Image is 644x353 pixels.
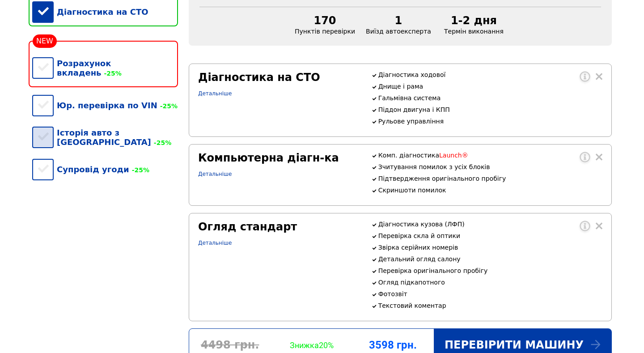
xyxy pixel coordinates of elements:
[102,70,122,77] span: -25%
[378,83,602,90] p: Днище і рама
[378,175,602,182] p: Підтвердження оригінального пробігу
[289,14,360,35] div: Пунктів перевірки
[295,14,355,27] div: 170
[436,14,511,35] div: Термін виконання
[32,156,178,183] div: Супровід угоди
[352,339,434,351] div: 3598 грн.
[378,221,602,228] p: Діагностика кузова (ЛФП)
[198,171,232,177] a: Детальніше
[198,90,232,97] a: Детальніше
[319,340,334,350] span: 20%
[198,240,232,246] a: Детальніше
[198,152,360,164] div: Компьютерна діагн-ка
[198,221,360,233] div: Огляд стандарт
[378,163,602,170] p: Зчитування помилок з усіх блоків
[378,187,602,194] p: Скриншоти помилок
[32,50,178,86] div: Розрахунок вкладень
[378,279,602,286] p: Огляд підкапотного
[378,290,602,298] p: Фотозвіт
[271,340,352,350] div: Знижка
[151,139,171,146] span: -25%
[378,255,602,263] p: Детальний огляд салону
[378,152,602,159] p: Комп. діагностика
[378,267,602,274] p: Перевірка оригінального пробігу
[157,102,178,110] span: -25%
[378,94,602,102] p: Гальмівна система
[189,339,271,351] div: 4498 грн.
[378,302,602,309] p: Текстовий коментар
[378,232,602,239] p: Перевірка скла й оптики
[378,106,602,113] p: Піддон двигуна і КПП
[360,14,436,35] div: Виїзд автоексперта
[32,92,178,119] div: Юр. перевірка по VIN
[32,119,178,156] div: Історія авто з [GEOGRAPHIC_DATA]
[366,14,431,27] div: 1
[378,118,602,125] p: Рульове управління
[378,244,602,251] p: Звірка серійних номерів
[198,71,360,84] div: Діагностика на СТО
[378,71,602,78] p: Діагностика ходової
[129,166,149,174] span: -25%
[439,152,468,159] span: Launch®
[442,14,506,27] div: 1-2 дня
